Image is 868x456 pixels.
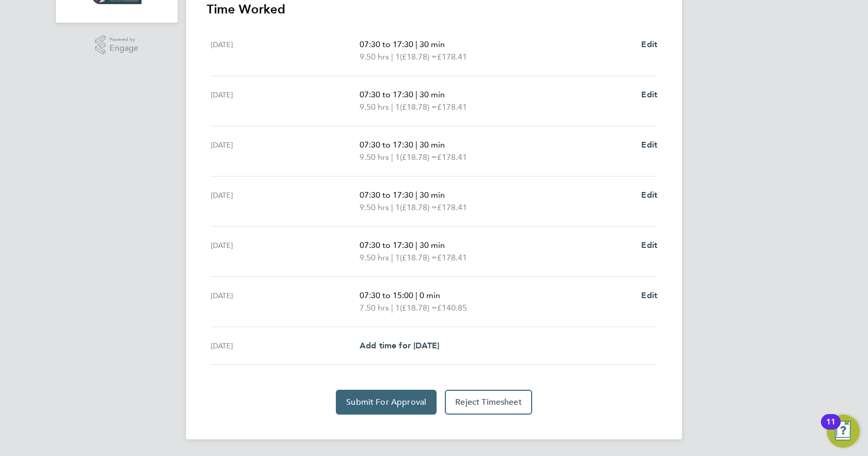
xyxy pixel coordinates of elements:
span: £178.41 [437,152,467,162]
button: Reject Timesheet [445,390,532,415]
div: [DATE] [211,239,360,264]
span: Submit For Approval [346,397,426,407]
span: 07:30 to 17:30 [360,39,413,49]
div: [DATE] [211,340,360,352]
span: (£18.78) = [400,52,437,62]
span: £178.41 [437,253,467,262]
span: 07:30 to 17:30 [360,190,413,200]
a: Edit [641,139,657,151]
a: Powered byEngage [95,35,139,55]
div: 11 [826,422,835,435]
span: 9.50 hrs [360,52,389,62]
h3: Time Worked [207,1,661,18]
span: 07:30 to 17:30 [360,90,413,99]
span: Edit [641,290,657,300]
a: Edit [641,189,657,201]
span: | [391,152,393,162]
div: [DATE] [211,38,360,63]
a: Edit [641,38,657,51]
span: 07:30 to 15:00 [360,290,413,300]
span: | [415,290,417,300]
span: 30 min [420,140,445,150]
span: 30 min [420,39,445,49]
span: Add time for [DATE] [360,341,439,350]
span: 1 [395,51,400,63]
span: £140.85 [437,303,467,313]
span: 1 [395,201,400,214]
span: 07:30 to 17:30 [360,240,413,250]
span: 30 min [420,190,445,200]
span: 1 [395,101,400,113]
span: | [391,253,393,262]
span: 30 min [420,90,445,99]
span: 1 [395,252,400,264]
span: Engage [110,44,138,53]
a: Edit [641,289,657,302]
span: 9.50 hrs [360,202,389,212]
button: Open Resource Center, 11 new notifications [827,415,860,448]
a: Add time for [DATE] [360,340,439,352]
span: Edit [641,39,657,49]
span: 9.50 hrs [360,102,389,112]
span: | [391,202,393,212]
div: [DATE] [211,289,360,314]
span: 1 [395,151,400,164]
div: [DATE] [211,139,360,164]
a: Edit [641,89,657,101]
span: Edit [641,240,657,250]
span: 1 [395,302,400,314]
span: | [415,240,417,250]
span: 9.50 hrs [360,152,389,162]
span: Edit [641,190,657,200]
span: (£18.78) = [400,202,437,212]
span: 07:30 to 17:30 [360,140,413,150]
span: 7.50 hrs [360,303,389,313]
span: 0 min [420,290,440,300]
span: (£18.78) = [400,152,437,162]
span: | [415,190,417,200]
div: [DATE] [211,89,360,113]
span: Edit [641,140,657,150]
span: | [415,90,417,99]
span: | [391,52,393,62]
span: Reject Timesheet [455,397,522,407]
span: (£18.78) = [400,253,437,262]
span: | [391,102,393,112]
a: Edit [641,239,657,252]
span: | [415,140,417,150]
span: £178.41 [437,202,467,212]
span: £178.41 [437,102,467,112]
span: Powered by [110,35,138,44]
span: | [415,39,417,49]
div: [DATE] [211,189,360,214]
span: | [391,303,393,313]
span: 30 min [420,240,445,250]
span: 9.50 hrs [360,253,389,262]
span: Edit [641,90,657,99]
span: (£18.78) = [400,303,437,313]
button: Submit For Approval [336,390,437,415]
span: (£18.78) = [400,102,437,112]
span: £178.41 [437,52,467,62]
